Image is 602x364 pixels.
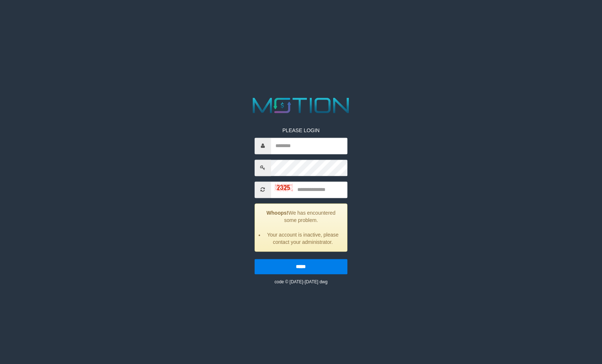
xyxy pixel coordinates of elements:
[274,279,327,284] small: code © [DATE]-[DATE] dwg
[267,210,289,216] strong: Whoops!
[255,203,348,252] div: We has encountered some problem.
[248,95,354,116] img: MOTION_logo.png
[275,184,293,191] img: captcha
[264,231,342,246] li: Your account is inactive, please contact your administrator.
[255,127,348,134] p: PLEASE LOGIN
